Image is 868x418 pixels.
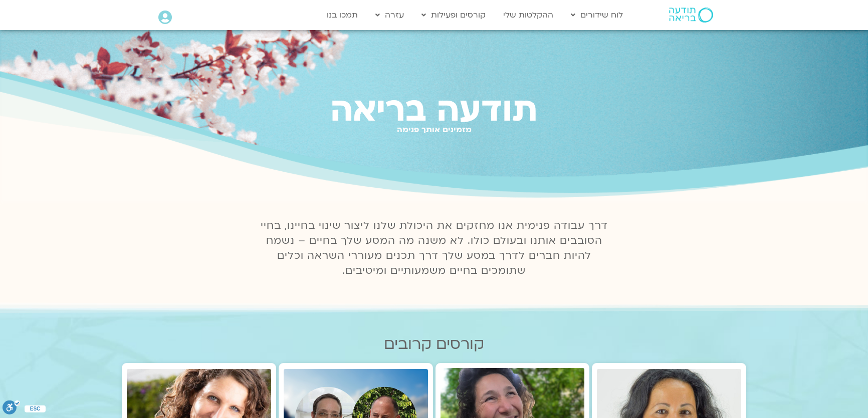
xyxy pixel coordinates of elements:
h2: קורסים קרובים [122,335,746,353]
p: דרך עבודה פנימית אנו מחזקים את היכולת שלנו ליצור שינוי בחיינו, בחיי הסובבים אותנו ובעולם כולו. לא... [255,218,613,278]
a: לוח שידורים [566,6,628,25]
a: עזרה [370,6,409,25]
a: ההקלטות שלי [498,6,558,25]
a: קורסים ופעילות [416,6,491,25]
img: תודעה בריאה [669,8,713,23]
a: תמכו בנו [322,6,363,25]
